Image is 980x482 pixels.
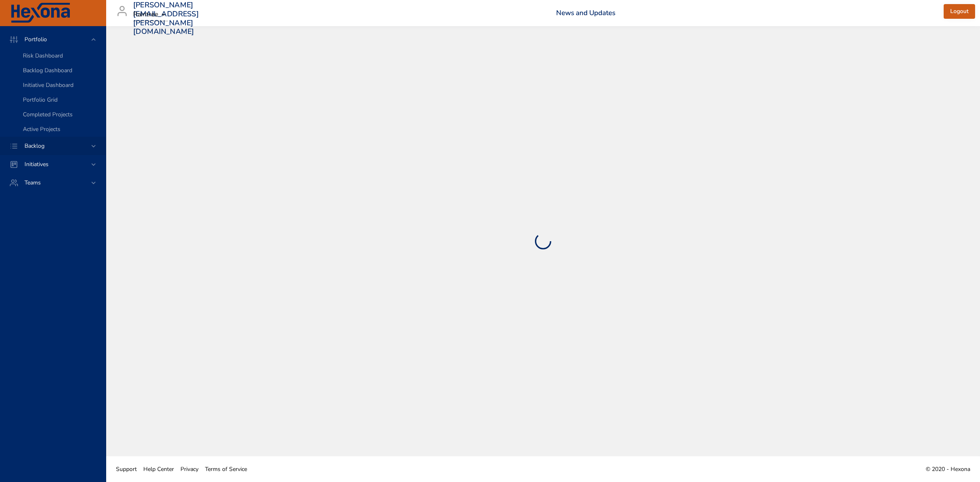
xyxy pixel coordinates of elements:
span: Logout [950,7,969,17]
span: Risk Dashboard [23,52,63,60]
span: Support [116,465,137,473]
a: Privacy [177,460,202,478]
span: Backlog [18,142,51,150]
a: Help Center [140,460,177,478]
span: Help Center [143,465,174,473]
h3: [PERSON_NAME][EMAIL_ADDRESS][PERSON_NAME][DOMAIN_NAME] [133,1,199,36]
span: Portfolio Grid [23,96,58,104]
div: Raintree [133,8,168,21]
a: Terms of Service [202,460,250,478]
a: News and Updates [556,8,615,18]
span: Teams [18,179,47,187]
span: Initiatives [18,160,55,168]
span: Initiative Dashboard [23,81,73,89]
img: Hexona [10,3,71,23]
span: Portfolio [18,36,53,43]
span: Backlog Dashboard [23,67,72,74]
button: Logout [944,4,975,19]
a: Support [113,460,140,478]
span: Completed Projects [23,111,73,118]
span: © 2020 - Hexona [926,465,970,473]
span: Privacy [180,465,198,473]
span: Active Projects [23,125,60,133]
span: Terms of Service [205,465,247,473]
